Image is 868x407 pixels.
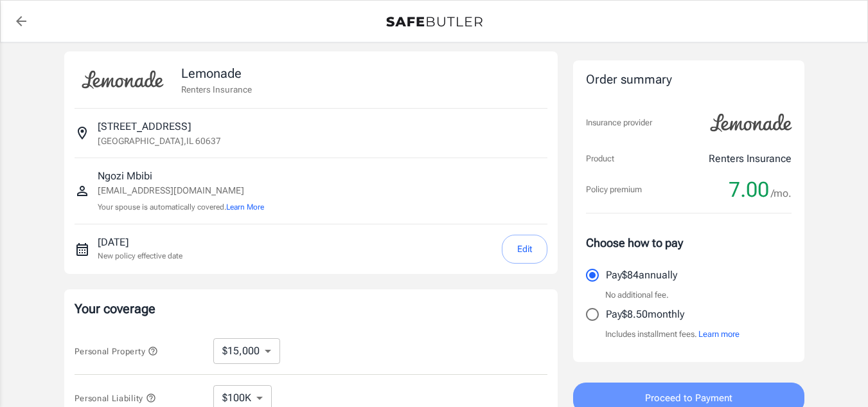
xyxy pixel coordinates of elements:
p: Lemonade [181,64,252,83]
span: Personal Liability [75,393,156,403]
span: 7.00 [729,177,769,203]
svg: Insured person [75,183,90,199]
p: Includes installment fees. [605,328,740,341]
p: Policy premium [586,183,642,196]
p: Your coverage [75,300,547,318]
span: Proceed to Payment [645,390,732,406]
p: Choose how to pay [586,234,792,251]
a: back to quotes [8,8,34,34]
p: Pay $84 annually [606,267,677,283]
svg: New policy start date [75,242,90,257]
p: Your spouse is automatically covered. [98,201,264,213]
p: Pay $8.50 monthly [606,307,684,322]
button: Personal Property [75,343,158,359]
button: Learn More [226,201,264,213]
p: New policy effective date [98,250,182,262]
p: [GEOGRAPHIC_DATA] , IL 60637 [98,134,221,147]
p: [DATE] [98,235,182,250]
button: Personal Liability [75,390,156,406]
span: /mo. [771,185,792,203]
button: Edit [502,235,547,264]
p: No additional fee. [605,289,669,302]
svg: Insured address [75,125,90,141]
button: Learn more [698,328,740,341]
img: Lemonade [75,62,171,98]
p: [STREET_ADDRESS] [98,119,191,134]
img: Back to quotes [386,17,483,27]
p: Ngozi Mbibi [98,168,264,184]
img: Lemonade [703,105,799,141]
span: Personal Property [75,347,158,356]
p: Insurance provider [586,116,652,129]
p: Product [586,152,614,165]
p: Renters Insurance [709,151,792,167]
p: [EMAIL_ADDRESS][DOMAIN_NAME] [98,184,264,197]
p: Renters Insurance [181,83,252,96]
div: Order summary [586,71,792,89]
